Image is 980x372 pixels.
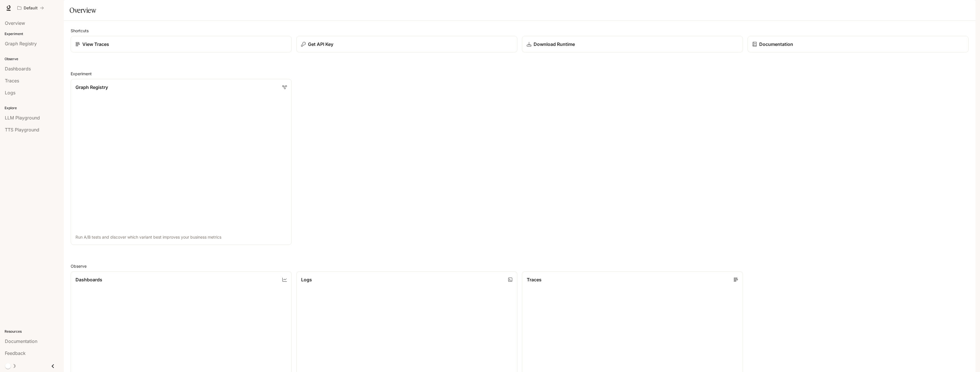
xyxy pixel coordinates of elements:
p: View Traces [82,41,109,48]
button: All workspaces [15,2,46,14]
a: View Traces [71,36,292,52]
p: Default [24,6,38,11]
a: Graph RegistryRun A/B tests and discover which variant best improves your business metrics [71,79,292,245]
p: Logs [301,276,312,283]
p: Traces [527,276,542,283]
p: Graph Registry [75,84,108,91]
h2: Shortcuts [71,28,969,34]
a: Download Runtime [522,36,743,52]
h1: Overview [70,5,96,16]
p: Get API Key [308,41,333,48]
p: Dashboards [75,276,102,283]
p: Download Runtime [534,41,575,48]
p: Documentation [759,41,793,48]
p: Run A/B tests and discover which variant best improves your business metrics [75,234,287,240]
button: Get API Key [296,36,517,52]
h2: Experiment [71,71,969,77]
a: Documentation [748,36,969,52]
h2: Observe [71,263,969,269]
